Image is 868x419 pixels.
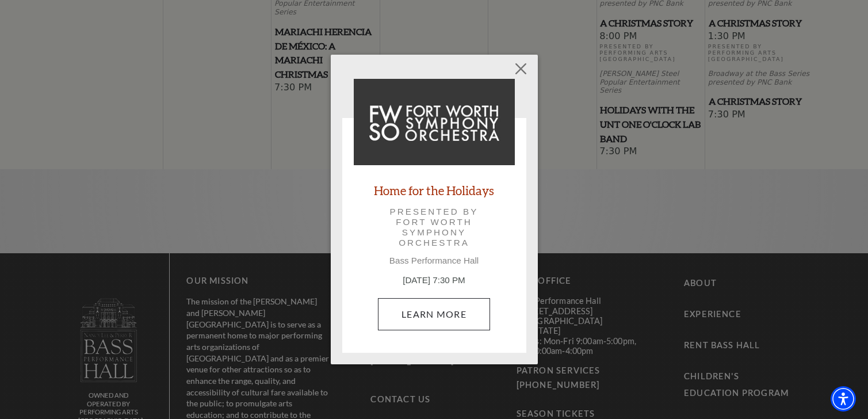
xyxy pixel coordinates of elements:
[831,386,856,412] div: Accessibility Menu
[354,256,515,266] p: Bass Performance Hall
[374,182,494,198] a: Home for the Holidays
[378,298,490,330] a: November 29, 7:30 PM Learn More
[370,207,499,249] p: Presented by Fort Worth Symphony Orchestra
[354,79,515,165] img: Home for the Holidays
[510,58,531,79] button: Close
[354,274,515,287] p: [DATE] 7:30 PM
